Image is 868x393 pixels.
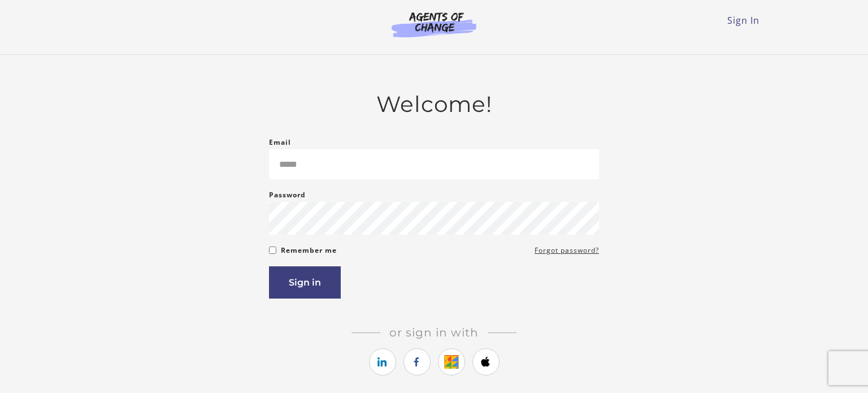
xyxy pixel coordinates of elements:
a: https://courses.thinkific.com/users/auth/google?ss%5Breferral%5D=&ss%5Buser_return_to%5D=&ss%5Bvi... [438,348,465,375]
span: Or sign in with [380,326,488,339]
a: Forgot password? [535,244,599,257]
a: https://courses.thinkific.com/users/auth/linkedin?ss%5Breferral%5D=&ss%5Buser_return_to%5D=&ss%5B... [369,348,396,375]
a: Sign In [727,14,759,27]
a: https://courses.thinkific.com/users/auth/apple?ss%5Breferral%5D=&ss%5Buser_return_to%5D=&ss%5Bvis... [472,348,500,375]
label: Email [269,136,291,149]
img: Agents of Change Logo [380,11,488,37]
a: https://courses.thinkific.com/users/auth/facebook?ss%5Breferral%5D=&ss%5Buser_return_to%5D=&ss%5B... [403,348,431,375]
h2: Welcome! [269,91,599,118]
button: Sign in [269,266,341,299]
label: Password [269,188,306,202]
label: Remember me [281,244,337,257]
